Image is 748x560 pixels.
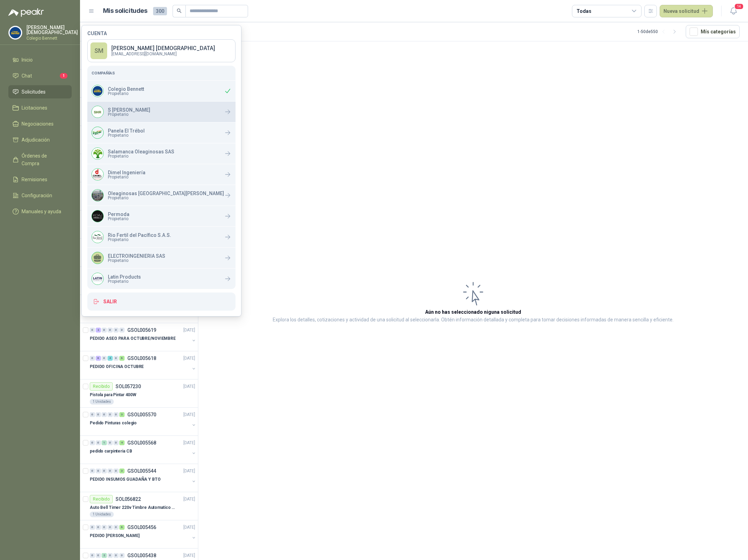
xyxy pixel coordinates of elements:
button: Nueva solicitud [660,5,713,17]
p: GSOL005568 [127,440,156,445]
span: Propietario [108,175,145,179]
div: 0 [90,469,95,473]
div: 0 [90,328,95,333]
p: Permoda [108,212,129,217]
a: 0 0 1 0 0 4 GSOL005568[DATE] pedido carpinteria CB [90,439,197,461]
div: 1 [102,440,107,445]
img: Company Logo [92,106,103,118]
span: Manuales y ayuda [22,208,61,215]
a: 0 0 0 0 0 3 GSOL005570[DATE] Pedido Pinturas colegio [90,410,197,433]
img: Logo peakr [8,8,44,17]
div: 0 [108,440,113,445]
a: RecibidoSOL057230[DATE] Pistola para Pintar 400W1 Unidades [80,379,198,408]
img: Company Logo [92,85,103,97]
div: 0 [96,440,101,445]
a: ELECTROINGENIERIA SASPropietario [87,248,236,268]
p: Panela El Trébol [108,128,145,133]
p: Colegio Bennett [108,87,144,91]
span: Propietario [108,133,145,137]
div: 0 [113,328,119,333]
p: Oleaginosas [GEOGRAPHIC_DATA][PERSON_NAME] [108,191,224,196]
span: Propietario [108,279,141,283]
div: 1 Unidades [90,399,114,405]
span: Propietario [108,217,129,221]
p: GSOL005438 [127,553,156,558]
a: Company LogoSalamanca Oleaginosas SASPropietario [87,143,236,164]
a: Company LogoPanela El TrébolPropietario [87,122,236,143]
div: Recibido [90,495,113,503]
img: Company Logo [92,231,103,243]
div: 6 [119,525,125,530]
a: Company LogoLatin ProductsPropietario [87,269,236,289]
span: Configuración [22,192,52,199]
p: GSOL005456 [127,525,156,530]
p: pedido carpinteria CB [90,448,132,455]
div: 0 [108,553,113,558]
div: Todas [576,7,591,15]
div: 0 [113,412,119,417]
p: Auto Bell Timer 220v Timbre Automatico Para Colegios, Indust [90,504,176,511]
a: 0 6 0 4 0 6 GSOL005618[DATE] PEDIDO OFICINA OCTUBRE [90,354,197,376]
p: [DATE] [183,496,195,503]
div: Company LogoColegio BennettPropietario [87,81,236,101]
div: 0 [113,356,119,361]
p: Dimel Ingeniería [108,170,145,175]
a: Chat1 [8,69,72,82]
div: 0 [119,553,125,558]
p: SOL057230 [116,384,141,389]
span: search [177,8,182,13]
div: SM [90,42,107,59]
div: 2 [96,328,101,333]
span: Propietario [108,91,144,96]
div: 0 [102,469,107,473]
a: 0 0 0 0 0 6 GSOL005456[DATE] PEDIDO [PERSON_NAME] [90,523,197,545]
p: PEDIDO INSUMOS GUADAÑA Y BTO [90,476,161,483]
p: GSOL005570 [127,412,156,417]
span: Propietario [108,238,171,242]
p: [DATE] [183,411,195,418]
p: GSOL005544 [127,469,156,473]
p: PEDIDO OFICINA OCTUBRE [90,363,144,370]
div: 0 [113,440,119,445]
a: 0 0 0 0 0 3 GSOL005544[DATE] PEDIDO INSUMOS GUADAÑA Y BTO [90,467,197,489]
span: Propietario [108,154,174,158]
button: Salir [87,293,236,311]
span: Propietario [108,196,224,200]
img: Company Logo [92,127,103,138]
div: 0 [108,412,113,417]
p: Rio Fertil del Pacífico S.A.S. [108,233,171,238]
a: Manuales y ayuda [8,205,72,218]
p: PEDIDO [PERSON_NAME] [90,533,140,539]
p: [DATE] [183,355,195,362]
span: Negociaciones [22,120,54,128]
div: 0 [113,525,119,530]
p: [DATE] [183,440,195,446]
p: GSOL005618 [127,356,156,361]
a: Licitaciones [8,101,72,114]
div: Company LogoRio Fertil del Pacífico S.A.S.Propietario [87,227,236,247]
div: 3 [119,412,125,417]
span: Inicio [22,56,33,64]
div: 1 Unidades [90,512,114,517]
p: Colegio Bennett [26,36,78,40]
a: Company LogoPermodaPropietario [87,206,236,226]
img: Company Logo [92,273,103,285]
img: Company Logo [92,169,103,180]
div: Recibido [90,382,113,391]
a: Solicitudes [8,85,72,98]
p: GSOL005619 [127,328,156,333]
button: 14 [727,5,740,17]
div: 6 [119,356,125,361]
p: [DATE] [183,524,195,531]
span: Remisiones [22,176,47,183]
div: 0 [90,525,95,530]
div: 0 [96,553,101,558]
p: Latin Products [108,274,141,279]
h4: Cuenta [87,31,236,36]
p: [DATE] [183,383,195,390]
div: 0 [119,328,125,333]
a: Company LogoDimel IngenieríaPropietario [87,164,236,185]
span: Órdenes de Compra [22,152,65,167]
